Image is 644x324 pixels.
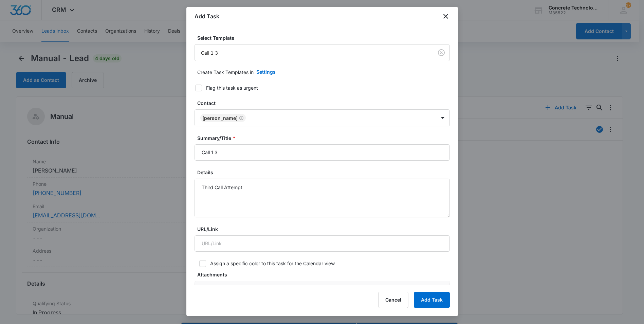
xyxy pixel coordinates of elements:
[197,134,453,142] label: Summary/Title
[442,12,450,20] button: close
[202,115,238,121] div: [PERSON_NAME]
[197,100,453,107] label: Contact
[436,47,447,58] button: Clear
[195,179,450,217] textarea: Third Call Attempt
[206,84,258,91] div: Flag this task as urgent
[238,115,244,120] div: Remove Kenneth Swanson
[195,12,219,20] h1: Add Task
[197,34,453,41] label: Select Template
[414,292,450,308] button: Add Task
[197,271,453,278] label: Attachments
[195,144,450,161] input: Summary/Title
[197,69,254,76] p: Create Task Templates in
[195,235,450,252] input: URL/Link
[250,64,282,80] button: Settings
[210,260,335,267] div: Assign a specific color to this task for the Calendar view
[197,226,453,233] label: URL/Link
[378,292,408,308] button: Cancel
[197,169,453,176] label: Details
